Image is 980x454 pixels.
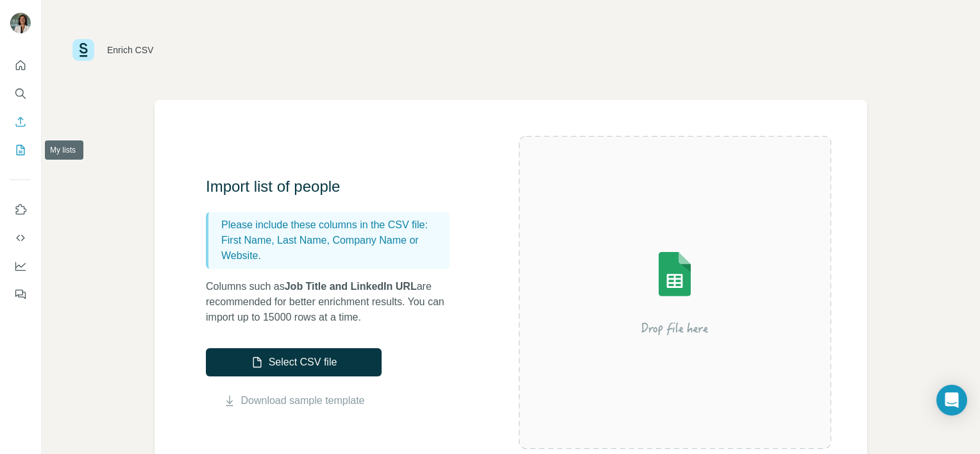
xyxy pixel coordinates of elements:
img: Avatar [10,13,31,33]
div: Open Intercom Messenger [936,385,967,416]
button: Use Surfe API [10,226,31,249]
button: Feedback [10,283,31,306]
button: Use Surfe on LinkedIn [10,198,31,221]
button: My lists [10,139,31,162]
p: First Name, Last Name, Company Name or Website. [221,233,444,264]
button: Select CSV file [206,348,382,376]
button: Download sample template [206,393,382,408]
button: Enrich CSV [10,110,31,133]
a: Download sample template [241,393,365,408]
p: Columns such as are recommended for better enrichment results. You can import up to 15000 rows at... [206,279,462,325]
img: Surfe Logo [72,39,94,61]
p: Please include these columns in the CSV file: [221,217,444,233]
div: Enrich CSV [107,44,153,56]
button: Dashboard [10,255,31,278]
button: Search [10,82,31,105]
span: Job Title and LinkedIn URL [285,281,417,292]
button: Quick start [10,54,31,77]
h3: Import list of people [206,176,462,197]
img: Surfe Illustration - Drop file here or select below [559,215,790,369]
